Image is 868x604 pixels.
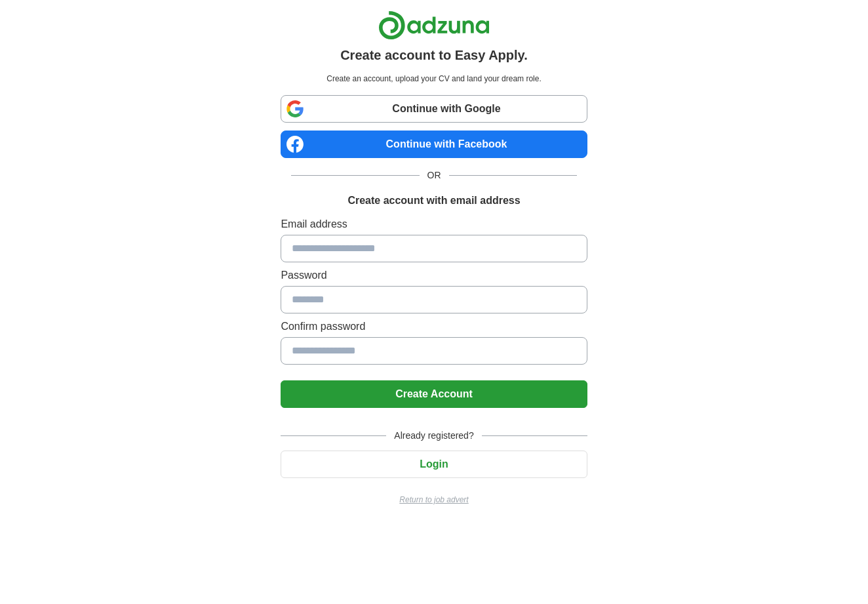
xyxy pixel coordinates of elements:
[386,429,481,443] span: Already registered?
[281,319,587,334] label: Confirm password
[281,494,587,506] a: Return to job advert
[281,95,587,123] a: Continue with Google
[378,10,490,40] img: Adzuna logo
[283,73,584,85] p: Create an account, upload your CV and land your dream role.
[281,451,587,478] button: Login
[281,216,587,232] label: Email address
[347,193,520,209] h1: Create account with email address
[281,131,587,158] a: Continue with Facebook
[281,268,587,283] label: Password
[281,380,587,408] button: Create Account
[281,458,587,470] a: Login
[340,45,528,65] h1: Create account to Easy Apply.
[420,169,449,182] span: OR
